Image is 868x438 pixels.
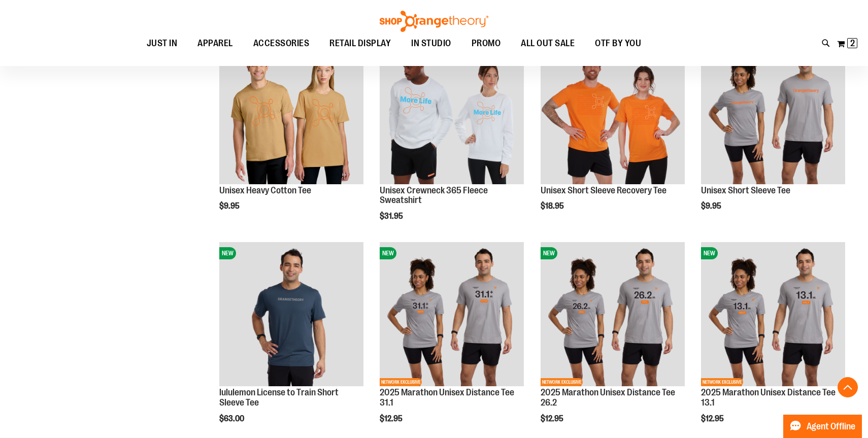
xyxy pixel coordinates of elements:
[380,40,524,184] img: Unisex Crewneck 365 Fleece Sweatshirt
[375,35,529,247] div: product
[783,415,862,438] button: Agent Offline
[380,247,396,259] span: NEW
[807,422,855,431] span: Agent Offline
[850,38,855,48] span: 2
[541,387,675,408] a: 2025 Marathon Unisex Distance Tee 26.2
[253,32,310,55] span: ACCESSORIES
[380,387,514,408] a: 2025 Marathon Unisex Distance Tee 31.1
[521,32,575,55] span: ALL OUT SALE
[541,201,565,211] span: $18.95
[701,242,845,386] img: 2025 Marathon Unisex Distance Tee 13.1
[541,40,685,186] a: Unisex Short Sleeve Recovery TeeNEW
[219,40,363,184] img: Unisex Heavy Cotton Tee
[380,414,404,423] span: $12.95
[411,32,451,55] span: IN STUDIO
[541,414,565,423] span: $12.95
[219,414,246,423] span: $63.00
[197,32,233,55] span: APPAREL
[701,414,725,423] span: $12.95
[701,40,845,186] a: Unisex Short Sleeve TeeNEW
[219,185,311,195] a: Unisex Heavy Cotton Tee
[380,185,488,206] a: Unisex Crewneck 365 Fleece Sweatshirt
[701,40,845,184] img: Unisex Short Sleeve Tee
[219,242,363,388] a: lululemon License to Train Short Sleeve TeeNEW
[701,378,743,386] span: NETWORK EXCLUSIVE
[541,242,685,388] a: 2025 Marathon Unisex Distance Tee 26.2NEWNETWORK EXCLUSIVE
[696,35,850,237] div: product
[380,212,405,221] span: $31.95
[219,387,339,408] a: lululemon License to Train Short Sleeve Tee
[701,242,845,388] a: 2025 Marathon Unisex Distance Tee 13.1NEWNETWORK EXCLUSIVE
[541,378,583,386] span: NETWORK EXCLUSIVE
[536,35,690,237] div: product
[380,242,524,386] img: 2025 Marathon Unisex Distance Tee 31.1
[701,247,718,259] span: NEW
[701,387,836,408] a: 2025 Marathon Unisex Distance Tee 13.1
[214,35,369,237] div: product
[472,32,501,55] span: PROMO
[380,40,524,186] a: Unisex Crewneck 365 Fleece SweatshirtNEW
[219,247,236,259] span: NEW
[541,185,666,195] a: Unisex Short Sleeve Recovery Tee
[219,40,363,186] a: Unisex Heavy Cotton TeeNEW
[219,201,241,211] span: $9.95
[701,201,723,211] span: $9.95
[541,247,557,259] span: NEW
[701,185,790,195] a: Unisex Short Sleeve Tee
[219,242,363,386] img: lululemon License to Train Short Sleeve Tee
[147,32,178,55] span: JUST IN
[380,242,524,388] a: 2025 Marathon Unisex Distance Tee 31.1NEWNETWORK EXCLUSIVE
[595,32,641,55] span: OTF BY YOU
[541,40,685,184] img: Unisex Short Sleeve Recovery Tee
[541,242,685,386] img: 2025 Marathon Unisex Distance Tee 26.2
[378,11,490,32] img: Shop Orangetheory
[329,32,391,55] span: RETAIL DISPLAY
[838,377,858,397] button: Back To Top
[380,378,422,386] span: NETWORK EXCLUSIVE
